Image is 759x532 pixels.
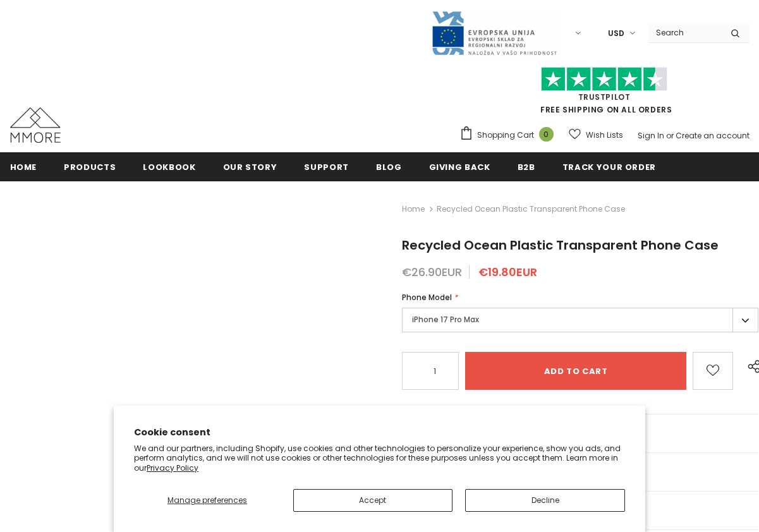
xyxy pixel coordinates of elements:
button: Manage preferences [134,489,281,512]
span: Recycled Ocean Plastic Transparent Phone Case [402,236,719,254]
a: Privacy Policy [147,462,198,473]
a: Javni Razpis [431,27,557,38]
span: Blog [376,161,402,173]
a: Lookbook [143,152,195,181]
span: Wish Lists [586,129,623,142]
span: Lookbook [143,161,195,173]
span: support [304,161,349,173]
img: MMORE Cases [10,107,61,143]
span: Home [10,161,37,173]
span: 0 [539,127,554,142]
img: Trust Pilot Stars [541,67,667,92]
a: support [304,152,349,181]
a: Our Story [223,152,277,181]
span: Track your order [562,161,656,173]
span: €19.80EUR [478,264,537,280]
a: Shopping Cart 0 [459,126,560,145]
a: B2B [518,152,535,181]
a: Create an account [676,130,750,141]
span: USD [608,27,624,40]
a: Trustpilot [578,92,631,102]
span: Products [64,161,116,173]
p: We and our partners, including Shopify, use cookies and other technologies to personalize your ex... [134,444,625,473]
img: Javni Razpis [431,10,557,56]
span: FREE SHIPPING ON ALL ORDERS [459,73,750,115]
a: Sign In [638,130,664,141]
button: Accept [293,489,453,512]
span: €26.90EUR [402,264,462,280]
h2: Cookie consent [134,426,625,439]
a: Home [10,152,37,181]
span: Shopping Cart [477,129,534,142]
a: Products [64,152,116,181]
label: iPhone 17 Pro Max [402,308,758,332]
span: or [666,130,674,141]
a: Home [402,202,425,217]
a: Wish Lists [569,124,623,146]
span: Our Story [223,161,277,173]
a: Track your order [562,152,656,181]
span: Recycled Ocean Plastic Transparent Phone Case [437,202,625,217]
a: Blog [376,152,402,181]
input: Add to cart [465,352,686,390]
span: Phone Model [402,292,452,303]
span: B2B [518,161,535,173]
a: Giving back [429,152,490,181]
span: Manage preferences [167,495,247,505]
button: Decline [465,489,625,512]
input: Search Site [648,23,721,42]
span: Giving back [429,161,490,173]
